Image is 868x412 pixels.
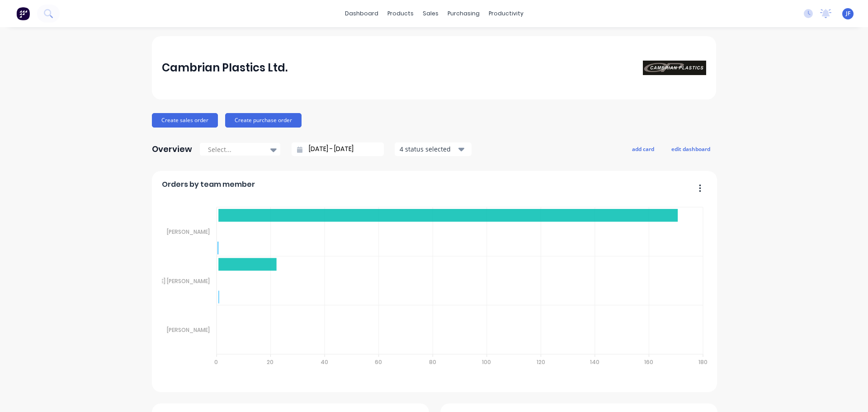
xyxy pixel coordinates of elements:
tspan: 120 [536,358,545,366]
tspan: 140 [590,358,599,366]
span: Orders by team member [162,179,255,190]
button: add card [626,143,660,155]
tspan: [PERSON_NAME] [167,326,210,334]
div: products [383,7,418,20]
div: sales [418,7,443,20]
tspan: 20 [267,358,274,366]
button: edit dashboard [665,143,716,155]
div: Cambrian Plastics Ltd. [162,59,288,77]
div: 4 status selected [400,144,457,154]
tspan: [PERSON_NAME] [167,228,210,236]
div: purchasing [443,7,484,20]
button: 4 status selected [395,142,472,156]
tspan: 160 [644,358,653,366]
tspan: 0 [214,358,218,366]
tspan: 100 [482,358,491,366]
tspan: [PERSON_NAME] [PERSON_NAME] [123,277,210,284]
button: Create purchase order [225,113,302,128]
div: Overview [152,140,192,158]
img: Cambrian Plastics Ltd. [643,61,706,75]
tspan: 60 [375,358,382,366]
div: productivity [484,7,528,20]
a: dashboard [340,7,383,20]
tspan: 40 [321,358,328,366]
img: Factory [16,7,30,20]
span: JF [846,9,850,18]
button: Create sales order [152,113,218,128]
tspan: 180 [698,358,708,366]
tspan: 80 [429,358,436,366]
